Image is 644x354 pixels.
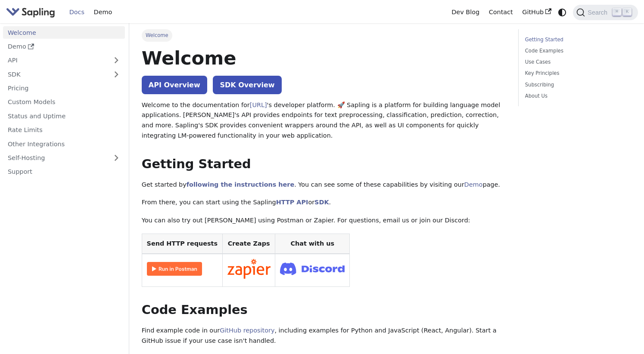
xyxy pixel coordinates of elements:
[142,197,506,208] p: From there, you can start using the Sapling or .
[147,262,202,276] img: Run in Postman
[142,215,506,226] p: You can also try out [PERSON_NAME] using Postman or Zapier. For questions, email us or join our D...
[525,69,628,77] a: Key Principles
[525,92,628,100] a: About Us
[108,68,125,80] button: Expand sidebar category 'SDK'
[623,8,632,16] kbd: K
[3,152,125,164] a: Self-Hosting
[187,181,294,188] a: following the instructions here
[525,58,628,66] a: Use Cases
[3,40,125,53] a: Demo
[142,29,506,41] nav: Breadcrumbs
[525,36,628,44] a: Getting Started
[250,102,267,108] a: [URL]
[3,124,125,136] a: Rate Limits
[573,5,638,20] button: Search (Command+K)
[3,26,125,39] a: Welcome
[3,138,125,150] a: Other Integrations
[3,166,125,178] a: Support
[142,157,506,172] h2: Getting Started
[314,199,329,206] a: SDK
[464,181,483,188] a: Demo
[276,199,308,206] a: HTTP API
[6,6,58,18] a: Sapling.ai
[222,234,275,254] th: Create Zaps
[142,29,172,41] span: Welcome
[3,54,108,67] a: API
[220,327,274,334] a: GitHub repository
[556,6,569,18] button: Switch between dark and light mode (currently system mode)
[447,6,484,19] a: Dev Blog
[517,6,556,19] a: GitHub
[3,110,125,122] a: Status and Uptime
[613,8,621,16] kbd: ⌘
[3,96,125,108] a: Custom Models
[213,76,281,94] a: SDK Overview
[525,47,628,55] a: Code Examples
[142,76,207,94] a: API Overview
[89,6,117,19] a: Demo
[227,259,271,279] img: Connect in Zapier
[142,46,506,70] h1: Welcome
[3,82,125,95] a: Pricing
[3,68,108,80] a: SDK
[142,326,506,346] p: Find example code in our , including examples for Python and JavaScript (React, Angular). Start a...
[65,6,89,19] a: Docs
[484,6,518,19] a: Contact
[275,234,350,254] th: Chat with us
[585,9,613,16] span: Search
[280,260,345,277] img: Join Discord
[525,81,628,89] a: Subscribing
[142,302,506,318] h2: Code Examples
[108,54,125,67] button: Expand sidebar category 'API'
[142,180,506,190] p: Get started by . You can see some of these capabilities by visiting our page.
[142,234,222,254] th: Send HTTP requests
[142,100,506,141] p: Welcome to the documentation for 's developer platform. 🚀 Sapling is a platform for building lang...
[6,6,55,18] img: Sapling.ai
